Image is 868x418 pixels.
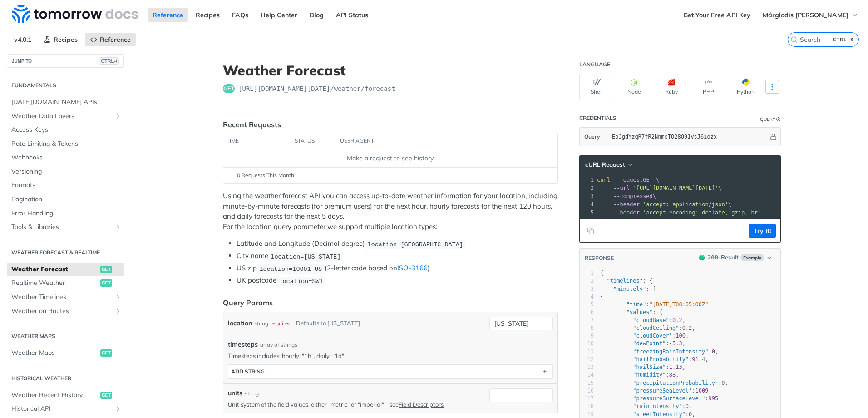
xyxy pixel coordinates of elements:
div: 13 [580,363,594,371]
span: : , [600,333,689,339]
div: Defaults to [US_STATE] [296,317,360,330]
a: Blog [305,8,329,22]
p: Unit system of the field values, either "metric" or "imperial" - see [228,400,486,408]
span: Versioning [11,167,122,176]
span: 'accept-encoding: deflate, gzip, br' [643,209,761,216]
span: --request [613,177,643,183]
div: 6 [580,309,594,316]
input: apikey [607,128,769,146]
span: : , [600,348,718,355]
span: \ [597,201,731,208]
div: 10 [580,340,594,348]
label: location [228,317,252,330]
a: Pagination [7,193,124,206]
div: Credentials [579,114,616,122]
span: 0.2 [682,325,692,331]
a: API Status [331,8,373,22]
span: Tools & Libraries [11,223,112,232]
span: "cloudCover" [633,333,672,339]
button: Python [728,74,763,100]
a: Weather Mapsget [7,346,124,360]
div: 11 [580,348,594,356]
span: : , [600,388,712,394]
a: Historical APIShow subpages for Historical API [7,402,124,416]
span: \ [597,185,722,191]
a: Formats [7,179,124,192]
span: 1009 [695,388,709,394]
span: get [223,84,235,93]
span: "humidity" [633,372,666,378]
div: 2 [580,277,594,285]
span: location=SW1 [279,278,323,284]
span: 200 [708,254,718,261]
span: : , [600,395,721,402]
a: [DATE][DOMAIN_NAME] APIs [7,95,124,109]
li: City name [237,251,558,261]
div: 2 [580,184,595,192]
span: "rainIntensity" [633,403,682,409]
div: 4 [580,200,595,209]
div: Query Params [223,297,273,308]
button: Node [616,74,651,100]
span: [DATE][DOMAIN_NAME] APIs [11,98,122,107]
span: "freezingRainIntensity" [633,348,708,355]
a: Realtime Weatherget [7,276,124,290]
button: Shell [579,74,614,100]
button: Copy to clipboard [584,224,597,238]
span: "cloudCeiling" [633,325,679,331]
span: GET \ [597,177,659,183]
span: : , [600,325,695,331]
a: Access Keys [7,123,124,137]
div: Make a request to see history. [227,154,554,163]
div: 5 [580,209,595,217]
span: Weather Timelines [11,293,112,302]
span: : , [600,301,712,308]
button: Hide [769,132,778,141]
span: : { [600,309,662,315]
button: Márglodis [PERSON_NAME] [758,8,863,22]
span: : , [600,403,692,409]
span: --url [613,185,630,191]
span: "time" [626,301,646,308]
span: Realtime Weather [11,279,98,288]
div: 3 [580,285,594,293]
span: "sleetIntensity" [633,411,686,418]
button: Show subpages for Tools & Libraries [114,224,122,231]
div: required [271,317,291,330]
h2: Fundamentals [7,81,124,90]
span: https://api.tomorrow.io/v4/weather/forecast [238,84,395,93]
span: 0 [686,403,689,409]
span: 0 [721,380,725,386]
div: ADD string [231,368,265,375]
div: 8 [580,324,594,332]
span: 1.13 [669,364,682,370]
span: Weather Data Layers [11,112,112,121]
span: Webhooks [11,153,122,162]
li: UK postcode [237,275,558,286]
div: array of strings [260,341,297,349]
span: Márglodis [PERSON_NAME] [763,11,848,19]
span: - [669,340,672,347]
a: Reference [148,8,188,22]
span: get [100,392,112,399]
p: Timesteps includes: hourly: "1h", daily: "1d" [228,352,553,360]
a: Weather on RoutesShow subpages for Weather on Routes [7,304,124,318]
svg: More ellipsis [768,83,776,91]
div: 17 [580,395,594,403]
div: string [245,389,259,398]
th: time [223,134,291,149]
button: ADD string [228,365,552,378]
span: 995 [708,395,718,402]
span: "hailSize" [633,364,666,370]
span: v4.0.1 [9,33,36,46]
span: --compressed [613,193,653,199]
img: Tomorrow.io Weather API Docs [12,5,138,23]
span: { [600,294,603,300]
a: Reference [85,33,136,46]
span: Pagination [11,195,122,204]
div: 1 [580,269,594,277]
span: 91.4 [692,356,705,363]
button: RESPONSE [584,254,614,263]
span: "cloudBase" [633,317,669,323]
span: { [600,270,603,276]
